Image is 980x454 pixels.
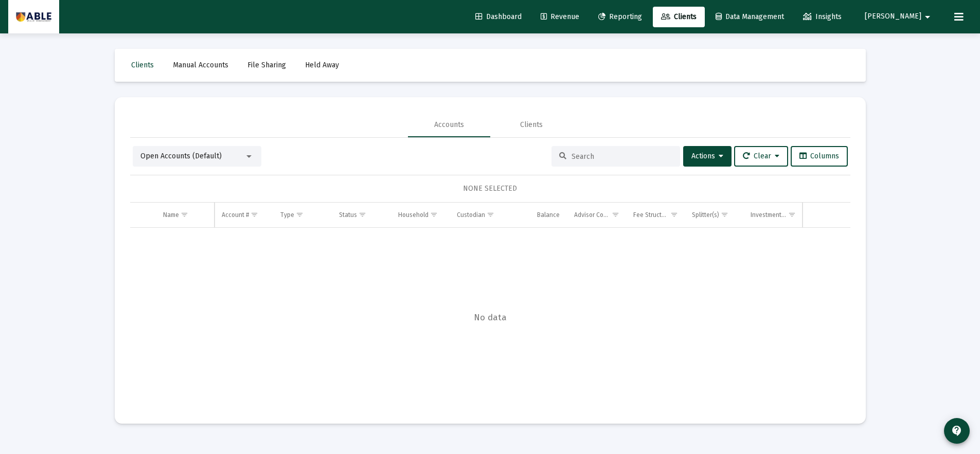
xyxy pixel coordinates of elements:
span: Columns [799,152,839,160]
img: Dashboard [16,7,51,27]
span: [PERSON_NAME] [865,12,921,21]
span: Open Accounts (Default) [140,152,222,160]
td: Column Type [273,203,332,227]
span: Show filter options for column 'Name' [181,211,188,219]
span: Actions [691,152,723,160]
div: Status [339,211,357,219]
div: Balance [537,211,560,219]
span: Show filter options for column 'Splitter(s)' [721,211,728,219]
span: Show filter options for column 'Status' [359,211,366,219]
span: No data [130,312,850,323]
span: Reporting [598,12,642,21]
td: Column Investment Model [743,203,802,227]
span: Clients [131,61,154,69]
input: Search [572,152,672,161]
div: Custodian [457,211,485,219]
span: Show filter options for column 'Type' [296,211,304,219]
a: Dashboard [467,7,530,27]
span: Held Away [305,61,339,69]
span: Insights [803,12,842,21]
div: Splitter(s) [692,211,719,219]
span: Show filter options for column 'Account #' [251,211,258,219]
button: Columns [791,146,848,167]
div: Investment Model [751,211,786,219]
a: Clients [653,7,705,27]
mat-icon: contact_support [951,425,963,437]
span: Show filter options for column 'Advisor Code' [612,211,619,219]
td: Column Splitter(s) [685,203,743,227]
div: Advisor Code [574,211,610,219]
td: Column Balance [508,203,567,227]
a: Insights [795,7,850,27]
a: Reporting [590,7,650,27]
a: Revenue [532,7,587,27]
div: NONE SELECTED [138,184,842,194]
a: Held Away [297,55,347,76]
span: Show filter options for column 'Household' [430,211,438,219]
button: Actions [683,146,732,167]
div: Accounts [434,120,464,130]
span: Show filter options for column 'Fee Structure(s)' [670,211,678,219]
button: Clear [734,146,788,167]
span: Clear [743,152,779,160]
a: Manual Accounts [165,55,237,76]
a: File Sharing [239,55,294,76]
span: File Sharing [247,61,286,69]
mat-icon: arrow_drop_down [921,7,934,27]
div: Account # [222,211,249,219]
div: Fee Structure(s) [633,211,669,219]
span: Manual Accounts [173,61,228,69]
a: Clients [123,55,162,76]
span: Show filter options for column 'Custodian' [487,211,494,219]
div: Data grid [130,203,850,408]
td: Column Household [391,203,450,227]
span: Data Management [716,12,784,21]
button: [PERSON_NAME] [852,6,946,27]
a: Data Management [707,7,792,27]
div: Household [398,211,429,219]
td: Column Advisor Code [567,203,626,227]
td: Column Status [332,203,390,227]
span: Revenue [541,12,579,21]
div: Type [280,211,294,219]
div: Name [163,211,179,219]
span: Show filter options for column 'Investment Model' [788,211,796,219]
span: Dashboard [475,12,522,21]
div: Clients [520,120,543,130]
td: Column Name [156,203,215,227]
td: Column Custodian [450,203,508,227]
span: Clients [661,12,697,21]
td: Column Fee Structure(s) [626,203,685,227]
td: Column Account # [215,203,273,227]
